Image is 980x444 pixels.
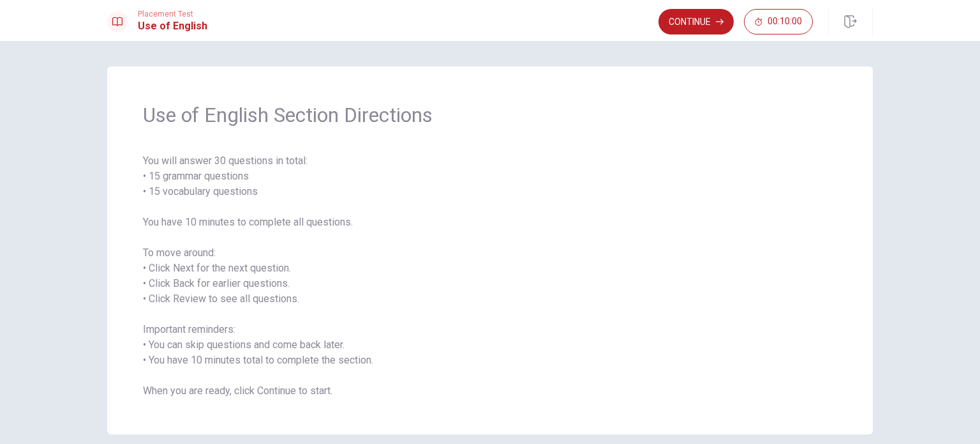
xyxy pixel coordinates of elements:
[768,17,802,27] span: 00:10:00
[138,19,207,34] h1: Use of English
[138,10,207,19] span: Placement Test
[658,9,734,34] button: Continue
[143,102,837,128] span: Use of English Section Directions
[143,153,837,399] span: You will answer 30 questions in total: • 15 grammar questions • 15 vocabulary questions You have ...
[744,9,813,34] button: 00:10:00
